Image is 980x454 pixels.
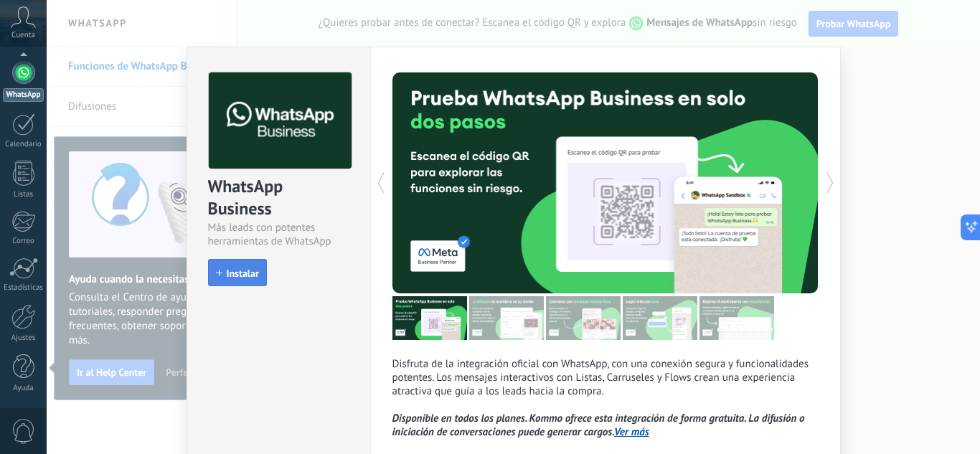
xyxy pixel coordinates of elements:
[392,296,467,340] img: tour_image_7a4924cebc22ed9e3259523e50fe4fd6.png
[3,88,44,102] div: WhatsApp
[208,259,267,286] button: Instalar
[614,425,649,439] a: Ver más
[227,268,259,278] span: Instalar
[3,384,44,393] div: Ayuda
[208,175,349,221] div: WhatsApp Business
[3,237,44,246] div: Correo
[392,412,805,439] i: Disponible en todos los planes. Kommo ofrece esta integración de forma gratuita. La difusión o in...
[546,296,621,340] img: tour_image_1009fe39f4f058b759f0df5a2b7f6f06.png
[3,283,44,293] div: Estadísticas
[699,296,774,340] img: tour_image_cc377002d0016b7ebaeb4dbe65cb2175.png
[3,190,44,199] div: Listas
[209,72,352,169] img: logo_main.png
[208,221,349,248] div: Más leads con potentes herramientas de WhatsApp
[623,296,697,340] img: tour_image_62c9952fc9cf984da8d1d2aa2c453724.png
[11,31,35,40] span: Cuenta
[392,357,819,439] p: Disfruta de la integración oficial con WhatsApp, con una conexión segura y funcionalidades potent...
[469,296,544,340] img: tour_image_cc27419dad425b0ae96c2716632553fa.png
[3,334,44,343] div: Ajustes
[3,140,44,149] div: Calendario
